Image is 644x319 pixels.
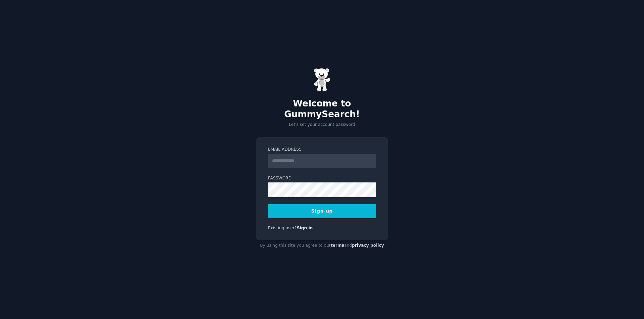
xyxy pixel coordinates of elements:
p: Let's set your account password [256,122,388,128]
img: Gummy Bear [314,68,330,91]
span: Existing user? [268,226,297,230]
label: Email Address [268,147,376,153]
button: Sign up [268,204,376,218]
label: Password [268,175,376,181]
a: Sign in [297,226,313,230]
div: By using this site you agree to our and [256,240,388,251]
h2: Welcome to GummySearch! [256,98,388,119]
a: terms [331,243,344,248]
a: privacy policy [352,243,384,248]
